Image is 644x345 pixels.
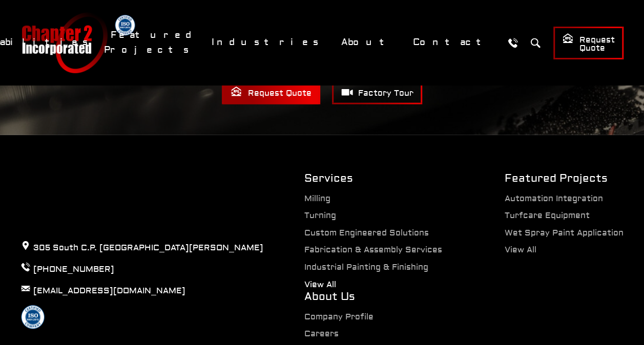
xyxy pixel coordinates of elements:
a: Request Quote [222,80,320,104]
a: Turning [304,210,336,221]
a: Industrial Painting & Finishing [304,262,428,272]
span: Request Quote [562,33,615,54]
span: Request Quote [231,86,311,99]
a: [PHONE_NUMBER] [33,264,114,274]
h2: Featured Projects [505,171,624,186]
a: Careers [304,329,339,339]
a: Request Quote [553,27,624,59]
a: [EMAIL_ADDRESS][DOMAIN_NAME] [33,286,185,296]
a: Call Us [503,33,522,52]
a: View All [304,279,336,290]
a: Fabrication & Assembly Services [304,245,442,255]
a: Industries [205,31,329,53]
a: Featured Projects [104,24,200,61]
a: Wet Spray Paint Application [505,228,624,238]
h2: Services [304,171,442,186]
a: Milling [304,193,330,204]
a: Contact [406,31,498,53]
a: Factory Tour [332,80,422,104]
span: Factory Tour [341,86,413,99]
p: 305 South C.P. [GEOGRAPHIC_DATA][PERSON_NAME] [20,241,263,254]
button: Search [526,33,545,52]
a: Company Profile [304,312,373,322]
a: Turfcare Equipment [505,210,590,221]
a: About [335,31,401,53]
a: View All [505,245,536,255]
a: Custom Engineered Solutions [304,228,429,238]
a: Automation Integration [505,193,603,204]
h2: About Us [304,289,403,304]
a: Chapter 2 Incorporated [20,12,108,73]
